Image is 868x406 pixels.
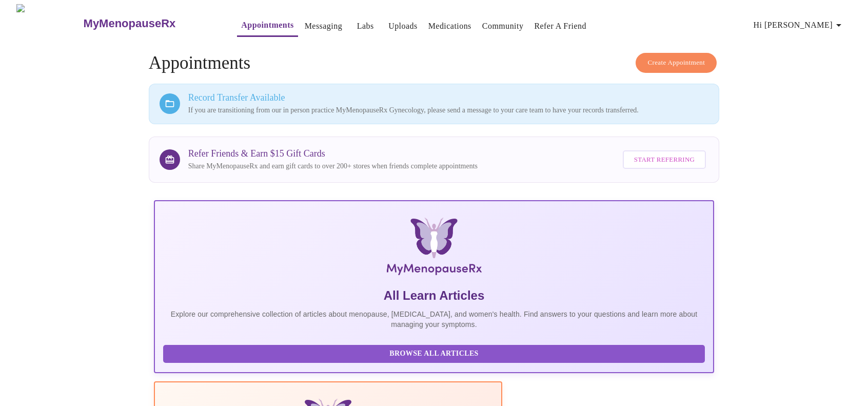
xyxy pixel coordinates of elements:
[163,349,707,357] a: Browse All Articles
[620,145,708,175] a: Start Referring
[349,16,382,36] button: Labs
[428,19,471,33] a: Medications
[623,150,706,169] button: Start Referring
[84,17,176,30] h3: MyMenopauseRx
[163,309,705,330] p: Explore our comprehensive collection of articles about menopause, [MEDICAL_DATA], and women's hea...
[530,16,590,36] button: Refer a Friend
[163,287,705,304] h5: All Learn Articles
[82,6,216,42] a: MyMenopauseRx
[482,19,524,33] a: Community
[647,57,705,69] span: Create Appointment
[305,19,342,33] a: Messaging
[301,16,346,36] button: Messaging
[173,347,695,360] span: Browse All Articles
[247,218,621,279] img: MyMenopauseRx Logo
[16,4,82,43] img: MyMenopauseRx Logo
[188,148,478,159] h3: Refer Friends & Earn $15 Gift Cards
[237,15,298,37] button: Appointments
[634,154,695,166] span: Start Referring
[357,19,374,33] a: Labs
[749,15,849,35] button: Hi [PERSON_NAME]
[388,19,418,33] a: Uploads
[241,18,293,32] a: Appointments
[188,161,478,171] p: Share MyMenopauseRx and earn gift cards to over 200+ stores when friends complete appointments
[534,19,586,33] a: Refer a Friend
[384,16,422,36] button: Uploads
[188,105,708,115] p: If you are transitioning from our in person practice MyMenopauseRx Gynecology, please send a mess...
[636,53,717,73] button: Create Appointment
[163,345,705,363] button: Browse All Articles
[424,16,476,36] button: Medications
[188,92,708,103] h3: Record Transfer Available
[149,53,719,73] h4: Appointments
[478,16,528,36] button: Community
[754,18,845,32] span: Hi [PERSON_NAME]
